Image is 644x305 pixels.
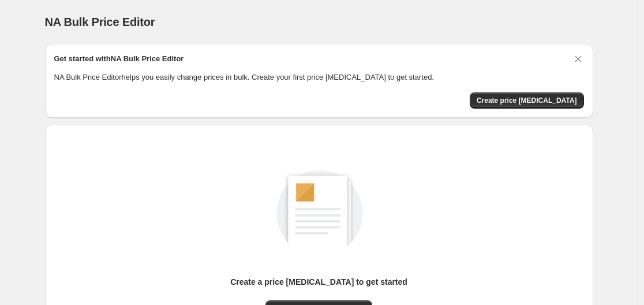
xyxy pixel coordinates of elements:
span: Create price [MEDICAL_DATA] [477,96,577,105]
button: Create price change job [470,92,584,109]
button: Dismiss card [572,53,584,65]
p: NA Bulk Price Editor helps you easily change prices in bulk. Create your first price [MEDICAL_DAT... [54,72,584,83]
h2: Get started with NA Bulk Price Editor [54,53,184,65]
p: Create a price [MEDICAL_DATA] to get started [230,276,407,288]
span: NA Bulk Price Editor [45,16,155,28]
